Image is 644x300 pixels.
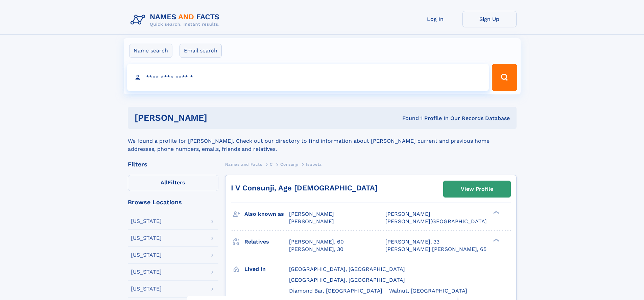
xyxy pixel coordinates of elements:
label: Email search [180,44,222,58]
a: Log In [408,11,462,27]
div: ❯ [492,210,500,215]
span: [GEOGRAPHIC_DATA], [GEOGRAPHIC_DATA] [289,266,405,272]
span: [PERSON_NAME][GEOGRAPHIC_DATA] [385,218,487,225]
label: Filters [128,175,218,191]
span: Walnut, [GEOGRAPHIC_DATA] [389,287,467,294]
div: Found 1 Profile In Our Records Database [305,115,510,122]
span: C [270,162,273,167]
a: [PERSON_NAME] [PERSON_NAME], 65 [385,246,486,253]
span: Diamond Bar, [GEOGRAPHIC_DATA] [289,287,382,294]
h1: [PERSON_NAME] [135,114,305,122]
input: search input [127,64,489,91]
span: Consunji [280,162,298,167]
a: [PERSON_NAME], 33 [385,238,439,246]
span: [PERSON_NAME] [289,211,334,217]
div: [US_STATE] [131,218,162,224]
button: Search Button [492,64,517,91]
div: [US_STATE] [131,252,162,258]
div: Filters [128,161,218,167]
a: Sign Up [462,11,517,27]
a: View Profile [444,181,510,197]
h3: Lived in [244,263,289,275]
div: Browse Locations [128,199,218,205]
a: [PERSON_NAME], 30 [289,246,343,253]
div: [US_STATE] [131,235,162,241]
a: [PERSON_NAME], 60 [289,238,344,246]
label: Name search [129,44,172,58]
span: [PERSON_NAME] [385,211,430,217]
h3: Also known as [244,208,289,220]
span: [GEOGRAPHIC_DATA], [GEOGRAPHIC_DATA] [289,277,405,283]
a: I V Consunji, Age [DEMOGRAPHIC_DATA] [231,184,378,192]
div: We found a profile for [PERSON_NAME]. Check out our directory to find information about [PERSON_N... [128,129,517,153]
span: All [161,179,168,186]
span: Isabela [306,162,322,167]
img: Logo Names and Facts [128,11,225,29]
a: Consunji [280,160,298,168]
div: [US_STATE] [131,286,162,292]
div: ❯ [492,238,500,242]
div: [US_STATE] [131,269,162,275]
span: [PERSON_NAME] [289,218,334,225]
div: View Profile [461,181,493,197]
a: C [270,160,273,168]
h3: Relatives [244,236,289,248]
a: Names and Facts [225,160,262,168]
